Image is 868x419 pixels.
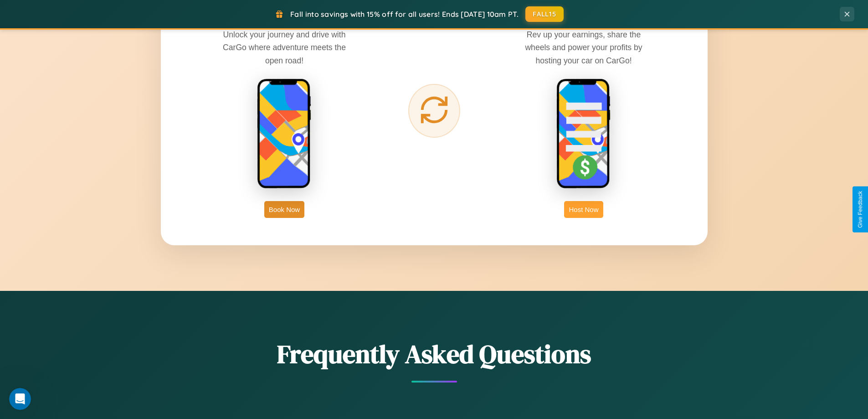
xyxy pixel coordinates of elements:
img: rent phone [257,78,312,190]
iframe: Intercom live chat [9,388,31,410]
div: Give Feedback [857,191,863,228]
img: host phone [556,78,611,190]
button: Host Now [564,201,603,218]
p: Unlock your journey and drive with CarGo where adventure meets the open road! [216,28,353,67]
span: Fall into savings with 15% off for all users! Ends [DATE] 10am PT. [290,10,519,19]
button: Book Now [264,201,304,218]
h2: Frequently Asked Questions [161,336,708,372]
p: Rev up your earnings, share the wheels and power your profits by hosting your car on CarGo! [515,28,652,67]
button: FALL15 [525,6,564,22]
